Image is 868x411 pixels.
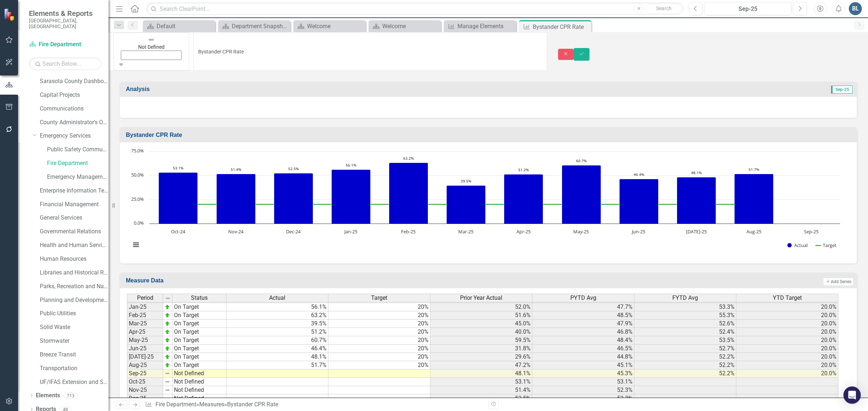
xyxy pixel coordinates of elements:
input: This field is required [193,32,547,71]
text: Apr-25 [516,228,531,235]
button: Show Actual [787,242,808,248]
text: Aug-25 [746,228,761,235]
span: Actual [269,295,285,301]
td: 52.3% [532,386,634,394]
td: On Target [173,345,226,353]
text: 63.2% [403,156,414,161]
a: Communications [40,105,109,113]
span: PYTD Avg [570,295,596,301]
td: 20% [328,311,430,320]
td: 20.0% [736,369,838,378]
path: Oct-24, 53.1. Actual. [159,173,198,224]
text: May-25 [573,228,589,235]
text: 60.7% [576,158,587,163]
td: 52.3% [532,394,634,403]
small: [GEOGRAPHIC_DATA], [GEOGRAPHIC_DATA] [29,18,101,30]
span: Status [191,295,208,301]
span: Search [656,5,672,11]
td: May-25 [127,336,163,345]
td: 53.1% [532,378,634,386]
g: Actual, series 1 of 2. Bar series with 12 bars. [159,151,812,224]
text: [DATE]-25 [686,228,707,235]
path: Jul-25, 48.1. Actual. [677,177,716,224]
td: Sep-25 [127,369,163,378]
td: 51.6% [430,311,532,320]
text: 75.0% [131,147,144,154]
div: Chart. Highcharts interactive chart. [127,148,850,256]
button: Add Series [824,278,853,285]
text: 39.5% [461,178,471,183]
td: 40.0% [430,328,532,336]
td: 52.2% [634,369,736,378]
path: Apr-25, 51.2. Actual. [504,174,543,224]
a: Fire Department [47,159,109,168]
text: 53.1% [173,165,183,170]
td: 29.6% [430,353,532,361]
div: Manage Elements [458,22,514,31]
td: 52.6% [634,320,736,328]
div: 713 [64,393,78,399]
text: 25.0% [131,196,144,202]
text: 0.0% [134,220,144,226]
a: Emergency Management [47,173,109,181]
img: zOikAAAAAElFTkSuQmCC [165,329,170,335]
span: YTD Target [773,295,802,301]
h3: Analysis [126,86,503,92]
td: 20.0% [736,311,838,320]
td: 20.0% [736,336,838,345]
td: 51.4% [430,386,532,394]
td: 45.0% [430,320,532,328]
a: Health and Human Services [40,241,109,250]
td: 20% [328,353,430,361]
td: 20% [328,361,430,369]
a: Public Safety Communication [47,146,109,154]
img: 8DAGhfEEPCf229AAAAAElFTkSuQmCC [165,379,170,385]
a: Fire Department [156,401,196,408]
path: May-25, 60.7. Actual. [562,165,601,224]
text: 51.2% [518,167,529,172]
path: Jan-25, 56.1. Actual. [332,170,371,224]
div: Welcome [307,22,364,31]
td: Jan-25 [127,303,163,311]
svg: Interactive chart [127,148,844,256]
a: Department Snapshot [220,22,289,31]
img: 8DAGhfEEPCf229AAAAAElFTkSuQmCC [165,387,170,393]
td: 45.1% [532,361,634,369]
td: 46.4% [226,345,328,353]
text: 51.7% [749,167,759,172]
a: Financial Management [40,200,109,209]
text: 51.4% [231,167,241,172]
img: ClearPoint Strategy [4,8,17,21]
td: 48.5% [532,311,634,320]
td: 48.1% [430,369,532,378]
a: Measures [199,401,224,408]
td: 52.0% [430,303,532,311]
a: UF/IFAS Extension and Sustainability [40,378,109,386]
path: Nov-24, 51.4. Actual. [217,174,256,224]
td: 60.7% [226,336,328,345]
img: 8DAGhfEEPCf229AAAAAElFTkSuQmCC [165,371,170,376]
td: 47.9% [532,320,634,328]
a: Public Utilities [40,310,109,318]
a: Solid Waste [40,323,109,332]
div: Not Defined [122,43,181,51]
td: Not Defined [173,369,226,378]
img: 8DAGhfEEPCf229AAAAAElFTkSuQmCC [165,395,170,401]
text: Sep-25 [804,228,818,235]
path: Mar-25, 39.5. Actual. [447,186,486,224]
a: Libraries and Historical Resources [40,269,109,277]
td: 20.0% [736,303,838,311]
span: Prior Year Actual [460,295,502,301]
td: 47.7% [532,303,634,311]
span: Period [137,295,153,301]
a: Parks, Recreation and Natural Resources [40,282,109,291]
button: Sep-25 [705,2,791,15]
a: Sarasota County Dashboard [40,77,109,86]
td: On Target [173,311,226,320]
text: 56.1% [346,163,356,168]
a: Enterprise Information Technology [40,187,109,195]
td: Not Defined [173,394,226,403]
td: 20.0% [736,353,838,361]
input: Search Below... [29,57,101,70]
text: Jun-25 [631,228,645,235]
